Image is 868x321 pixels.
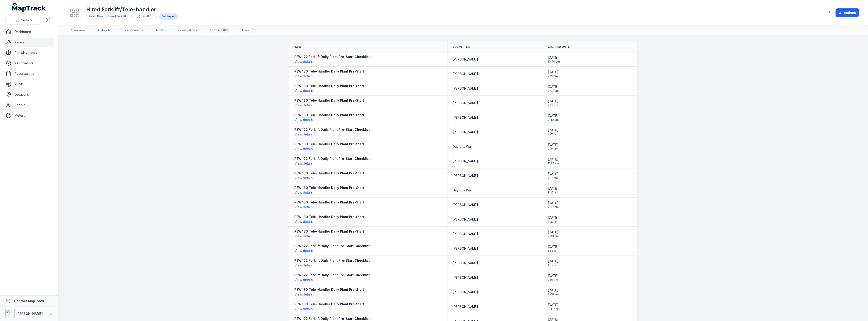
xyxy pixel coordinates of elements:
span: [PERSON_NAME] [453,101,478,105]
span: [PERSON_NAME] [453,57,478,62]
span: Daytona Wall [453,144,472,149]
span: 1:37 pm [548,263,558,267]
span: 11:27 am [548,162,559,165]
a: Assignments [121,26,147,35]
time: 10/8/2025, 7:07:07 AM [548,84,559,93]
a: Audits [4,80,54,89]
button: View details [294,306,313,311]
span: [DATE] [548,113,559,118]
button: View details [294,146,313,151]
a: People [4,100,54,110]
strong: PEW 122 Forklift Daily Plant Pre-Start Checklist [294,316,370,321]
button: View details [294,132,313,137]
time: 10/3/2025, 7:43:28 AM [548,113,559,122]
button: View details [294,59,313,64]
span: 7:37 am [548,205,559,209]
time: 10/3/2025, 7:05:57 AM [548,128,558,136]
button: View details [294,205,313,210]
time: 10/2/2025, 7:24:29 AM [548,143,558,151]
strong: PEW 130 Tele-Handler Daily Plant Pre-Start [294,229,364,234]
strong: PEW 130 Tele-Handler Daily Plant Pre-Start [294,287,364,292]
time: 9/30/2025, 7:37:29 AM [548,201,559,209]
span: 7:12 am [548,176,558,180]
span: [DATE] [548,303,558,307]
a: Locations [4,90,54,99]
time: 9/24/2025, 8:41:40 AM [548,303,558,311]
span: 2:01 pm [548,278,558,282]
span: [DATE] [548,273,558,278]
span: [DATE] [548,143,558,147]
a: Assignments [4,59,54,68]
span: Created Date [548,45,570,49]
span: [PERSON_NAME] [453,304,478,309]
span: [DATE] [548,288,559,293]
span: [DATE] [548,70,558,74]
span: [PERSON_NAME] [453,232,478,236]
span: 7:06 am [548,293,559,296]
span: [PERSON_NAME] [453,130,478,134]
strong: PEW 130 Tele-Handler Daily Plant Pre-Start [294,215,364,219]
span: [DATE] [548,230,559,234]
span: 5:58 am [548,249,558,253]
span: [PERSON_NAME] [453,115,478,120]
span: [PERSON_NAME] [453,261,478,265]
a: Overview [67,26,89,35]
span: [DATE] [548,99,558,103]
span: [PERSON_NAME] [453,275,478,280]
div: 0 [251,28,256,33]
time: 10/8/2025, 7:21:53 AM [548,70,558,78]
button: View details [294,74,313,79]
span: Info [294,45,301,49]
button: View details [294,161,313,166]
h1: Hired Forklift/Tele-handler [86,6,178,13]
a: Reservations [174,26,201,35]
time: 9/29/2025, 7:20:39 AM [548,215,558,223]
span: Hired Plant [89,15,104,18]
span: [PERSON_NAME] [453,72,478,76]
span: Submitter [453,45,470,49]
strong: [PERSON_NAME] Group [16,312,54,316]
span: 7:07 am [548,89,559,93]
strong: PEW 122 Forklift Daily Plant Pre-Start Checklist [294,55,370,59]
strong: PEW 130 Tele-Handler Daily Plant Pre-Start [294,200,364,205]
span: 7:03 am [548,234,559,238]
button: View details [294,190,313,195]
button: View details [294,219,313,224]
span: 8:27 am [548,191,558,194]
strong: PEW 130 Tele-Handler Daily Plant Pre-Start [294,69,364,74]
span: [DATE] [548,215,558,220]
time: 9/29/2025, 5:58:12 AM [548,244,558,253]
span: [DATE] [548,55,560,60]
a: Files0 [238,26,260,35]
span: [PERSON_NAME] [453,86,478,91]
span: [PERSON_NAME] [453,159,478,163]
time: 9/25/2025, 2:01:26 PM [548,273,558,282]
button: Actions [836,8,859,17]
span: [PERSON_NAME] [453,203,478,207]
span: 7:19 am [548,103,558,107]
div: Deployed [159,13,178,20]
a: Dashboard [4,27,54,36]
a: Audits [152,26,169,35]
time: 9/26/2025, 1:37:08 PM [548,259,558,267]
strong: PEW 122 Forklift Daily Plant Pre-Start Checklist [294,258,370,263]
time: 9/29/2025, 7:03:45 AM [548,230,559,238]
a: Assets [4,38,54,47]
button: View details [294,117,313,122]
div: 108 [221,28,229,33]
button: View details [294,263,313,268]
button: View details [294,176,313,181]
span: [DATE] [548,157,559,162]
a: Calendar [94,26,115,35]
span: [PERSON_NAME] [453,246,478,251]
span: [PERSON_NAME] [453,173,478,178]
strong: PEW 130 Tele-Handler Daily Plant Pre-Start [294,302,364,306]
a: Forms108 [206,26,233,35]
span: 7:21 am [548,74,558,78]
span: [DATE] [548,201,559,205]
time: 10/1/2025, 11:27:15 AM [548,157,559,165]
button: View details [294,103,313,108]
strong: PEW 130 Tele-Handler Daily Plant Pre-Start [294,186,364,190]
strong: PEW 122 Forklift Daily Plant Pre-Start Checklist [294,244,370,248]
strong: PEW 130 Tele-Handler Daily Plant Pre-Start [294,84,364,88]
